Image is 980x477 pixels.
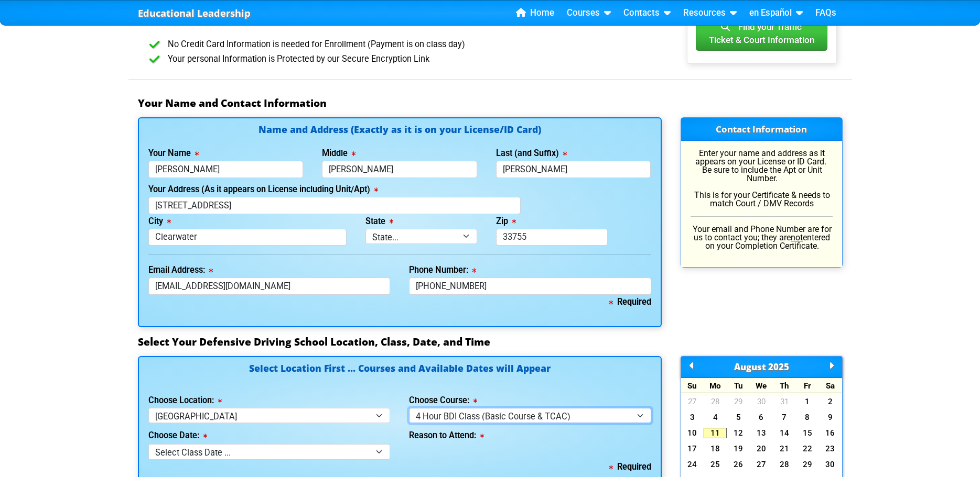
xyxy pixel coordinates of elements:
input: 33123 [496,229,608,246]
a: 7 [773,412,796,423]
a: 16 [819,428,842,438]
input: Tallahassee [148,229,347,246]
h4: Select Location First ... Courses and Available Dates will Appear [148,364,651,385]
a: en Español [745,5,807,21]
li: Your personal Information is Protected by our Secure Encryption Link [155,52,662,67]
a: 15 [796,428,819,438]
a: 25 [704,459,727,470]
a: 29 [796,459,819,470]
a: 20 [750,443,773,454]
span: 2025 [768,361,789,373]
div: We [750,378,773,393]
label: Reason to Attend: [409,431,484,440]
li: No Credit Card Information is needed for Enrollment (Payment is on class day) [155,37,662,52]
a: 24 [681,459,704,470]
input: Where we can reach you [409,278,651,295]
a: FAQs [811,5,841,21]
a: 21 [773,443,796,454]
button: Find your TrafficTicket & Court Information [696,17,827,51]
a: 1 [796,396,819,407]
a: 9 [819,412,842,423]
input: Middle Name [322,161,477,178]
a: 26 [727,459,750,470]
label: Your Address (As it appears on License including Unit/Apt) [148,185,378,194]
a: 27 [750,459,773,470]
label: Your Name [148,149,199,158]
a: 10 [681,428,704,438]
a: Courses [563,5,615,21]
a: 17 [681,443,704,454]
a: Resources [679,5,741,21]
a: 13 [750,428,773,438]
a: 12 [727,428,750,438]
span: August [734,361,766,373]
label: Choose Location: [148,396,222,405]
a: 4 [704,412,727,423]
a: 19 [727,443,750,454]
a: Home [512,5,558,21]
p: Your email and Phone Number are for us to contact you; they are entered on your Completion Certif... [691,225,833,250]
a: 3 [681,412,704,423]
a: 14 [773,428,796,438]
a: 22 [796,443,819,454]
label: Choose Date: [148,431,207,440]
a: 2 [819,396,842,407]
u: not [791,232,803,242]
input: myname@domain.com [148,278,391,295]
label: City [148,217,171,226]
a: Educational Leadership [138,5,251,22]
div: Tu [727,378,750,393]
a: 28 [773,459,796,470]
a: 5 [727,412,750,423]
div: Sa [819,378,842,393]
h3: Contact Information [681,118,842,141]
a: 23 [819,443,842,454]
h3: Your Name and Contact Information [138,97,843,109]
label: Phone Number: [409,266,476,274]
a: 27 [681,396,704,407]
b: Required [609,462,651,472]
a: 6 [750,412,773,423]
div: Su [681,378,704,393]
label: Email Address: [148,266,213,274]
a: 31 [773,396,796,407]
label: Middle [322,149,356,158]
label: Zip [496,217,516,226]
a: 30 [750,396,773,407]
a: 30 [819,459,842,470]
a: 18 [704,443,727,454]
a: 29 [727,396,750,407]
a: 28 [704,396,727,407]
a: 11 [704,428,727,438]
div: Mo [704,378,727,393]
a: 8 [796,412,819,423]
div: Fr [796,378,819,393]
input: Last Name [496,161,651,178]
label: Last (and Suffix) [496,149,567,158]
input: First Name [148,161,304,178]
h3: Select Your Defensive Driving School Location, Class, Date, and Time [138,336,843,348]
div: Th [773,378,796,393]
p: Enter your name and address as it appears on your License or ID Card. Be sure to include the Apt ... [691,149,833,208]
label: State [365,217,393,226]
a: Contacts [619,5,675,21]
label: Choose Course: [409,396,477,405]
input: 123 Street Name [148,197,521,214]
h4: Name and Address (Exactly as it is on your License/ID Card) [148,125,651,134]
b: Required [609,297,651,307]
